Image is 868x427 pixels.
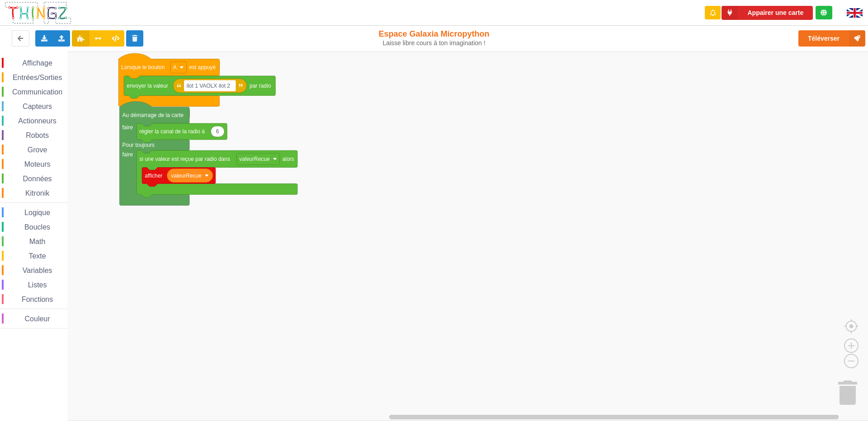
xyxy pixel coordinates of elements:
text: Au démarrage de la carte [123,112,184,118]
div: Espace Galaxia Micropython [359,29,510,47]
div: Tu es connecté au serveur de création de Thingz [816,6,832,19]
text: Pour toujours [123,142,155,148]
text: est appuyé [189,64,216,70]
span: Affichage [21,59,53,67]
text: A [173,64,177,70]
span: Couleur [24,315,52,323]
text: faire [123,124,133,131]
span: Robots [24,131,50,139]
text: valeurRecue [239,156,270,162]
span: Listes [27,281,48,289]
button: Téléverser [798,30,865,47]
text: Lorsque le bouton [121,64,165,70]
img: gb.png [847,8,863,18]
text: 6 [216,128,219,135]
span: Capteurs [21,103,53,110]
img: thingz_logo.png [4,1,72,25]
span: Texte [27,252,47,260]
text: alors [283,156,294,162]
span: Variables [21,267,54,274]
text: si une valeur est reçue par radio dans [139,156,230,162]
text: envoyer la valeur [127,83,168,89]
span: Kitronik [24,189,51,197]
text: par radio [250,83,271,89]
span: Grove [26,146,49,154]
span: Moteurs [23,160,52,168]
text: régler la canal de la radio à [139,128,205,135]
span: Fonctions [20,296,54,303]
div: Laisse libre cours à ton imagination ! [359,39,510,47]
text: valeurRecue [171,172,202,178]
span: Math [28,238,47,245]
span: Actionneurs [17,117,58,125]
button: Appairer une carte [722,6,813,20]
span: Boucles [23,223,52,231]
span: Données [22,175,53,183]
text: ilot 1 VAOLX ilot 2 [187,83,231,89]
text: faire [123,151,133,158]
span: Entrées/Sorties [11,74,63,81]
span: Communication [11,88,64,96]
text: afficher [145,172,162,178]
span: Logique [23,209,52,216]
